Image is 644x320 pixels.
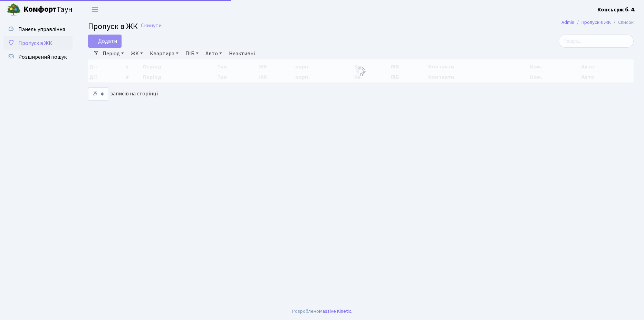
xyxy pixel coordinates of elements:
[88,20,138,32] span: Пропуск в ЖК
[183,48,201,59] a: ПІБ
[7,3,21,17] img: logo.png
[581,19,611,26] a: Пропуск в ЖК
[86,4,104,15] button: Переключити навігацію
[128,48,146,59] a: ЖК
[203,48,225,59] a: Авто
[147,48,181,59] a: Квартира
[292,308,352,315] div: Розроблено .
[561,19,574,26] a: Admin
[88,87,158,101] label: записів на сторінці
[18,53,67,61] span: Розширений пошук
[551,15,644,30] nav: breadcrumb
[3,50,73,64] a: Розширений пошук
[3,36,73,50] a: Пропуск в ЖК
[597,6,636,14] a: Консьєрж б. 4.
[355,66,366,77] img: Обробка...
[23,4,73,16] span: Таун
[18,39,52,47] span: Пропуск в ЖК
[88,35,122,48] a: Додати
[141,22,162,29] a: Скинути
[100,48,127,59] a: Період
[93,37,117,45] span: Додати
[226,48,258,59] a: Неактивні
[319,308,351,315] a: Massive Kinetic
[559,35,634,48] input: Пошук...
[597,6,636,13] b: Консьєрж б. 4.
[88,87,108,101] select: записів на сторінці
[18,26,65,33] span: Панель управління
[611,19,634,26] li: Список
[3,22,73,36] a: Панель управління
[23,4,57,15] b: Комфорт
